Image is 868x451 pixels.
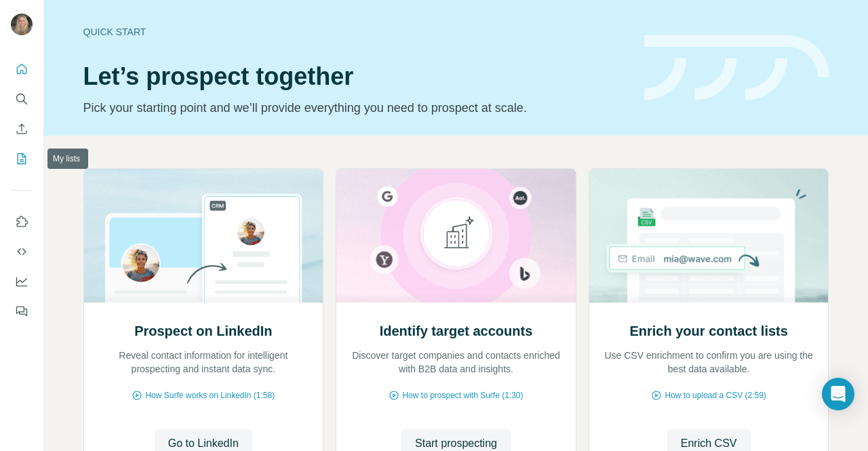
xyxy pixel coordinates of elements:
img: Avatar [11,14,33,35]
h2: Enrich your contact lists [629,321,787,340]
button: Use Surfe on LinkedIn [11,210,33,234]
button: Dashboard [11,269,33,294]
span: How to prospect with Surfe (1:30) [402,389,523,401]
img: Enrich your contact lists [589,169,829,302]
button: Use Surfe API [11,239,33,264]
h2: Prospect on LinkedIn [134,321,272,340]
img: Prospect on LinkedIn [83,169,324,302]
p: Pick your starting point and we’ll provide everything you need to prospect at scale. [83,98,628,117]
img: banner [644,35,829,101]
button: Quick start [11,57,33,81]
h2: Identify target accounts [380,321,533,340]
p: Discover target companies and contacts enriched with B2B data and insights. [350,349,562,376]
p: Use CSV enrichment to confirm you are using the best data available. [603,349,815,376]
div: Open Intercom Messenger [822,378,854,410]
span: How Surfe works on LinkedIn (1:58) [145,389,275,401]
div: Quick start [83,25,628,39]
h1: Let’s prospect together [83,63,628,90]
button: Search [11,87,33,111]
button: Enrich CSV [11,117,33,141]
p: Reveal contact information for intelligent prospecting and instant data sync. [98,349,310,376]
button: My lists [11,146,33,171]
button: Feedback [11,299,33,323]
span: How to upload a CSV (2:59) [665,389,766,401]
img: Identify target accounts [336,169,576,302]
